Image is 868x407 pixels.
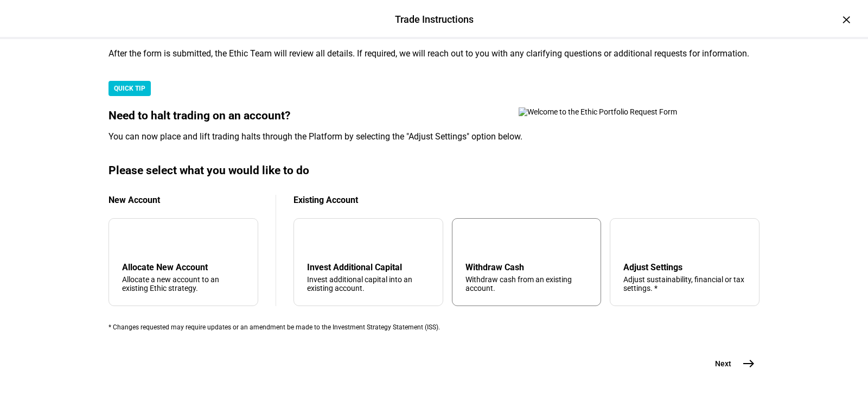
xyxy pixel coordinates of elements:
button: Next [702,353,759,374]
div: After the form is submitted, the Ethic Team will review all details. If required, we will reach o... [108,48,759,59]
div: Adjust Settings [623,262,746,272]
mat-icon: east [742,357,755,370]
div: Withdraw cash from an existing account. [465,275,588,292]
div: Please select what you would like to do [108,164,759,177]
div: Existing Account [293,195,759,205]
div: New Account [108,195,258,205]
span: Next [715,358,731,369]
div: * Changes requested may require updates or an amendment be made to the Investment Strategy Statem... [108,323,759,331]
div: Allocate New Account [122,262,245,272]
div: Need to halt trading on an account? [108,109,759,123]
div: Trade Instructions [395,12,474,27]
div: Withdraw Cash [465,262,588,272]
div: QUICK TIP [108,81,151,96]
img: Welcome to the Ethic Portfolio Request Form [519,107,714,116]
div: Allocate a new account to an existing Ethic strategy. [122,275,245,292]
mat-icon: tune [623,232,641,249]
mat-icon: arrow_downward [309,234,322,247]
div: Adjust sustainability, financial or tax settings. * [623,275,746,292]
div: You can now place and lift trading halts through the Platform by selecting the "Adjust Settings" ... [108,131,759,142]
div: × [838,11,855,28]
div: Invest additional capital into an existing account. [307,275,430,292]
div: Invest Additional Capital [307,262,430,272]
mat-icon: add [124,234,137,247]
mat-icon: arrow_upward [468,234,481,247]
